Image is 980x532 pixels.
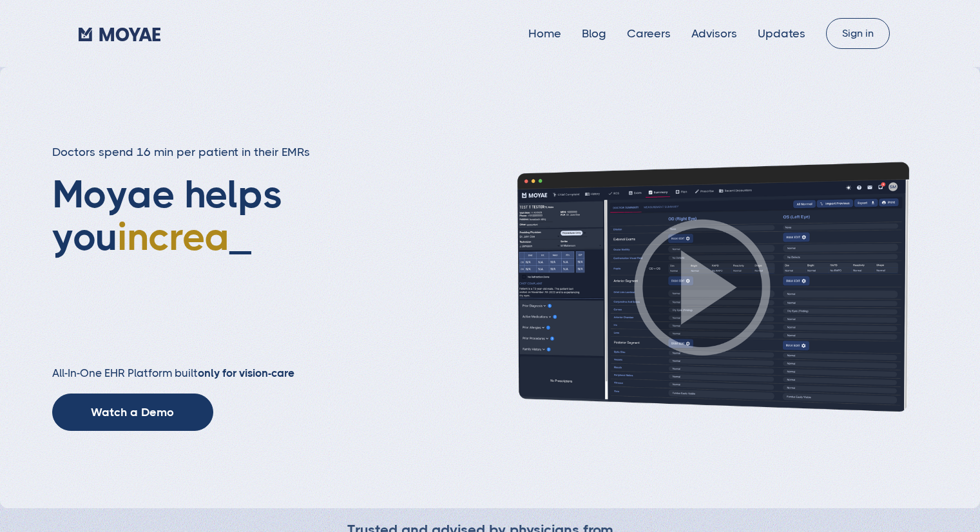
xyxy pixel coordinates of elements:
[52,394,213,431] a: Watch a Demo
[79,28,161,41] img: Moyae Logo
[477,160,928,414] img: Patient history screenshot
[198,366,294,379] strong: only for vision-care
[758,27,805,40] a: Updates
[691,27,737,40] a: Advisors
[117,214,229,259] span: increa
[826,18,890,49] a: Sign in
[52,144,395,160] h3: Doctors spend 16 min per patient in their EMRs
[52,173,395,341] h1: Moyae helps you
[582,27,606,40] a: Blog
[52,366,395,381] h2: All-In-One EHR Platform built
[926,480,967,519] iframe: chat widget
[627,27,671,40] a: Careers
[79,24,161,43] a: home
[528,27,561,40] a: Home
[229,214,251,259] span: _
